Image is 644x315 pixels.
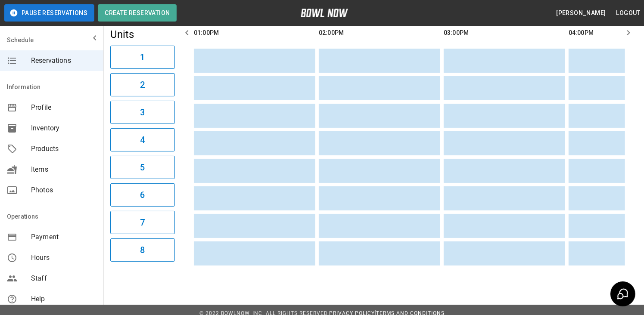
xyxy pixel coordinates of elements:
[301,9,348,17] img: logo
[31,56,96,66] span: Reservations
[110,183,175,207] button: 6
[140,243,145,257] h6: 8
[140,216,145,229] h6: 7
[140,133,145,147] h6: 4
[98,4,177,22] button: Create Reservation
[110,46,175,69] button: 1
[31,144,96,154] span: Products
[31,294,96,304] span: Help
[110,101,175,124] button: 3
[31,253,96,263] span: Hours
[31,273,96,284] span: Staff
[613,5,644,21] button: Logout
[4,4,94,22] button: Pause Reservations
[140,105,145,119] h6: 3
[110,156,175,179] button: 5
[319,21,440,45] th: 02:00PM
[110,28,175,41] h5: Units
[31,232,96,242] span: Payment
[140,78,145,92] h6: 2
[110,128,175,151] button: 4
[31,102,96,113] span: Profile
[140,50,145,64] h6: 1
[140,188,145,202] h6: 6
[31,123,96,133] span: Inventory
[31,164,96,175] span: Items
[194,21,315,45] th: 01:00PM
[140,161,145,174] h6: 5
[31,185,96,195] span: Photos
[110,238,175,262] button: 8
[553,5,609,21] button: [PERSON_NAME]
[110,211,175,234] button: 7
[110,73,175,96] button: 2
